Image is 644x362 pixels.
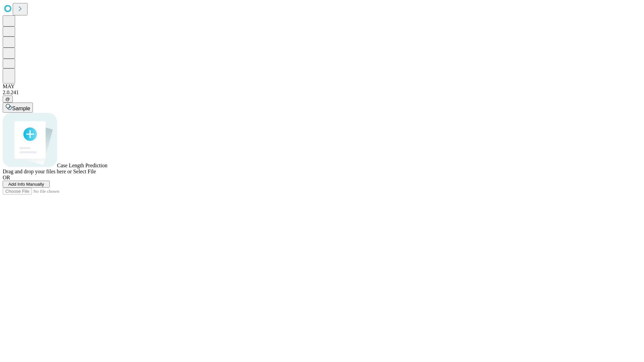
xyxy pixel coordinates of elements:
span: Case Length Prediction [57,163,107,168]
span: OR [3,175,10,180]
span: @ [5,97,10,102]
div: 2.0.241 [3,89,641,96]
span: Add Info Manually [8,182,44,187]
span: Drag and drop your files here or [3,169,72,174]
button: @ [3,96,13,103]
span: Sample [12,106,30,111]
div: MAY [3,83,641,89]
span: Select File [73,169,96,174]
button: Add Info Manually [3,181,50,188]
button: Sample [3,103,33,113]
